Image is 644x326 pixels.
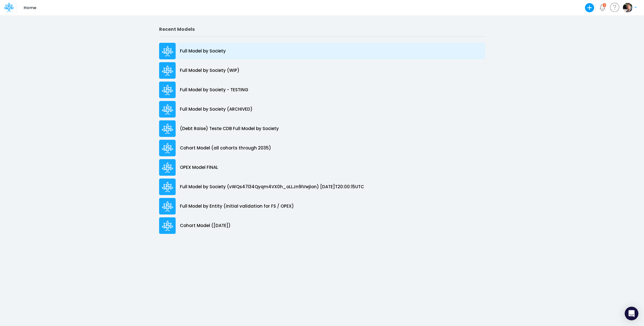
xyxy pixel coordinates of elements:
a: Full Model by Society (vWQs47l34Qyqm4VX0h_oLLJn9lVwjIon) [DATE]T20:00:15UTC [159,177,485,197]
a: OPEX Model FINAL [159,158,485,177]
a: Full Model by Society (WIP) [159,61,485,80]
p: Full Model by Society - TESTING [180,87,248,93]
div: Open Intercom Messenger [625,307,638,320]
p: Cohort Model ([DATE]) [180,222,231,229]
a: Full Model by Society [159,41,485,61]
a: Notifications [599,4,606,11]
a: Cohort Model (all cohorts through 2035) [159,138,485,158]
p: Cohort Model (all cohorts through 2035) [180,145,271,151]
a: Full Model by Entity (initial validation for FS / OPEX) [159,197,485,216]
p: Full Model by Society (vWQs47l34Qyqm4VX0h_oLLJn9lVwjIon) [DATE]T20:00:15UTC [180,184,364,190]
p: (Debt Raise) Teste CDB Full Model by Society [180,125,279,132]
h2: Recent Models [159,27,485,32]
a: (Debt Raise) Teste CDB Full Model by Society [159,119,485,138]
p: Full Model by Society (WIP) [180,67,239,74]
div: 2 unread items [604,4,605,6]
a: Full Model by Society (ARCHIVED) [159,100,485,119]
p: Home [24,5,36,11]
a: Full Model by Society - TESTING [159,80,485,100]
p: OPEX Model FINAL [180,164,218,171]
a: Cohort Model ([DATE]) [159,216,485,235]
p: Full Model by Entity (initial validation for FS / OPEX) [180,203,294,210]
p: Full Model by Society [180,48,226,54]
p: Full Model by Society (ARCHIVED) [180,106,253,113]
